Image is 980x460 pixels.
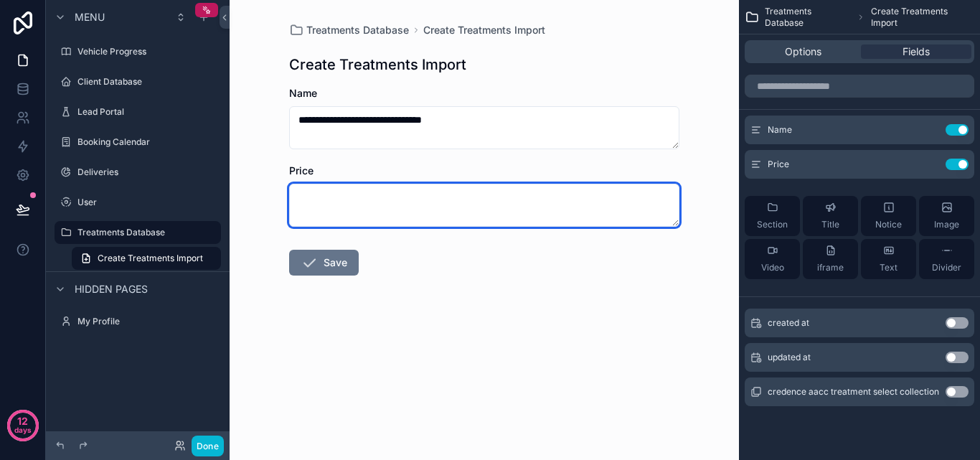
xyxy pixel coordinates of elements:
[745,239,800,279] button: Video
[903,44,930,59] span: Fields
[17,414,28,428] p: 12
[75,282,148,296] span: Hidden pages
[919,196,974,236] button: Image
[306,23,409,37] span: Treatments Database
[289,55,466,75] h1: Create Treatments Import
[55,221,221,244] a: Treatments Database
[745,196,800,236] button: Section
[77,46,218,57] label: Vehicle Progress
[55,100,221,123] a: Lead Portal
[768,124,792,136] span: Name
[871,6,974,29] span: Create Treatments Import
[768,159,789,170] span: Price
[934,219,959,230] span: Image
[768,386,939,398] span: credence aacc treatment select collection
[77,166,218,178] label: Deliveries
[55,161,221,184] a: Deliveries
[289,250,359,276] button: Save
[55,191,221,214] a: User
[765,6,851,29] span: Treatments Database
[803,196,858,236] button: Title
[423,23,545,37] a: Create Treatments Import
[803,239,858,279] button: iframe
[77,76,218,88] label: Client Database
[768,317,809,329] span: created at
[785,44,821,59] span: Options
[821,219,839,230] span: Title
[817,262,844,273] span: iframe
[77,197,218,208] label: User
[880,262,897,273] span: Text
[72,247,221,270] a: Create Treatments Import
[55,310,221,333] a: My Profile
[761,262,784,273] span: Video
[55,131,221,154] a: Booking Calendar
[861,196,916,236] button: Notice
[875,219,902,230] span: Notice
[289,164,314,177] span: Price
[14,420,32,440] p: days
[77,136,218,148] label: Booking Calendar
[919,239,974,279] button: Divider
[77,227,212,238] label: Treatments Database
[77,316,218,327] label: My Profile
[75,10,105,24] span: Menu
[757,219,788,230] span: Section
[55,70,221,93] a: Client Database
[861,239,916,279] button: Text
[289,23,409,37] a: Treatments Database
[768,352,811,363] span: updated at
[77,106,218,118] label: Lead Portal
[289,87,317,99] span: Name
[55,40,221,63] a: Vehicle Progress
[98,253,203,264] span: Create Treatments Import
[932,262,961,273] span: Divider
[192,436,224,456] button: Done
